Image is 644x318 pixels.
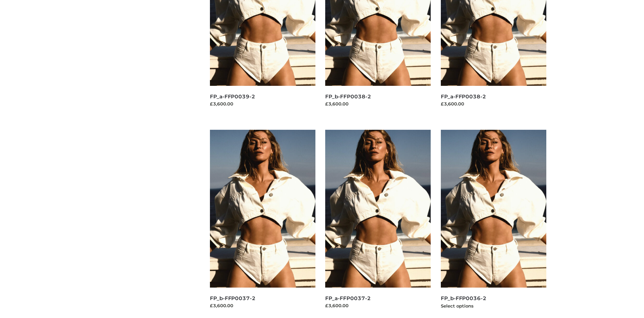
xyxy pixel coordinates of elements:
a: FP_a-FFP0038-2 [441,93,486,100]
a: FP_a-FFP0037-2 [325,295,371,301]
a: FP_b-FFP0037-2 [210,295,256,301]
div: £3,600.00 [441,100,546,107]
div: £3,600.00 [210,100,315,107]
div: £3,600.00 [210,302,315,309]
a: FP_b-FFP0038-2 [325,93,371,100]
div: £3,600.00 [325,100,431,107]
a: FP_a-FFP0039-2 [210,93,255,100]
a: FP_b-FFP0036-2 [441,295,486,301]
div: £3,600.00 [325,302,431,309]
a: Select options [441,303,474,309]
